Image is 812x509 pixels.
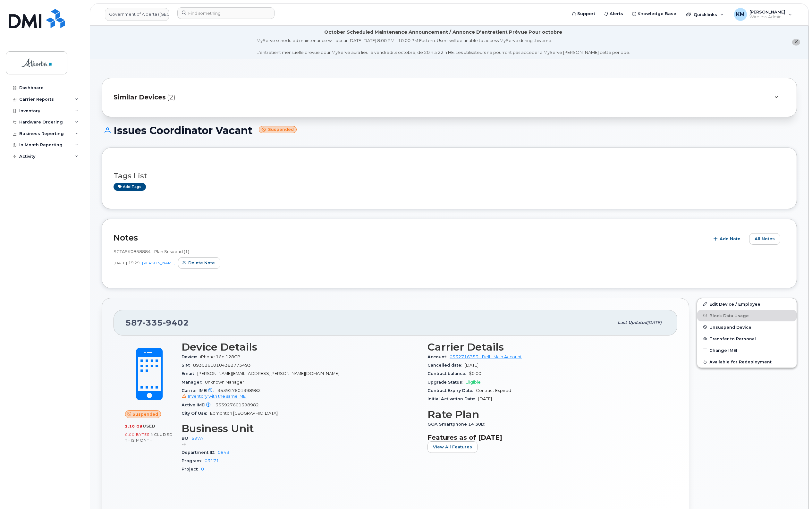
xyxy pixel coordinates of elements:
[197,371,339,376] span: [PERSON_NAME][EMAIL_ADDRESS][PERSON_NAME][DOMAIN_NAME]
[450,354,522,359] a: 0532716353 - Bell - Main Account
[114,172,785,180] h3: Tags List
[257,38,630,55] div: MyServe scheduled maintenance will occur [DATE][DATE] 8:00 PM - 10:00 PM Eastern. Users will be u...
[182,341,420,353] h3: Device Details
[182,371,197,376] span: Email
[792,39,800,46] button: close notification
[182,411,210,416] span: City Of Use
[182,363,193,368] span: SIM
[476,388,511,393] span: Contract Expired
[182,450,218,455] span: Department ID
[216,403,259,407] span: 353927601398982
[469,371,481,376] span: $0.00
[188,394,247,399] span: Inventory with the same IMEI
[427,388,476,393] span: Contract Expiry Date
[205,380,244,385] span: Unknown Manager
[427,354,450,359] span: Account
[182,436,191,441] span: BU
[125,424,143,428] span: 2.10 GB
[125,432,173,443] span: included this month
[755,236,775,242] span: All Notes
[182,441,420,447] p: FP
[125,318,189,327] span: 587
[427,363,465,368] span: Cancelled date
[427,434,666,441] h3: Features as of [DATE]
[142,260,175,265] a: [PERSON_NAME]
[125,432,149,437] span: 0.00 Bytes
[210,411,278,416] span: Edmonton [GEOGRAPHIC_DATA]
[427,422,488,427] span: GOA Smartphone 14 30D
[709,233,746,245] button: Add Note
[163,318,189,327] span: 9402
[324,29,562,36] div: October Scheduled Maintenance Announcement / Annonce D'entretient Prévue Pour octobre
[749,233,780,245] button: All Notes
[465,363,478,368] span: [DATE]
[697,344,797,356] button: Change IMEI
[433,444,472,450] span: View All Features
[709,325,751,329] span: Unsuspend Device
[188,260,215,266] span: Delete note
[427,409,666,420] h3: Rate Plan
[143,424,156,428] span: used
[102,125,797,136] h1: Issues Coordinator Vacant
[259,126,297,133] small: Suspended
[427,371,469,376] span: Contract balance
[201,467,204,471] a: 0
[720,236,740,242] span: Add Note
[618,320,647,325] span: Last updated
[647,320,662,325] span: [DATE]
[128,260,140,266] span: 15:29
[466,380,481,385] span: Eligible
[697,333,797,344] button: Transfer to Personal
[218,450,229,455] a: 0843
[182,403,216,407] span: Active IMEI
[182,458,205,463] span: Program
[182,394,247,399] a: Inventory with the same IMEI
[193,363,251,368] span: 89302610104382773493
[114,183,146,191] a: Add tags
[478,396,492,401] span: [DATE]
[132,411,158,417] span: Suspended
[205,458,219,463] a: 03171
[427,441,478,453] button: View All Features
[167,93,175,102] span: (2)
[697,310,797,321] button: Block Data Usage
[182,388,217,393] span: Carrier IMEI
[427,341,666,353] h3: Carrier Details
[114,233,706,242] h2: Notes
[191,436,203,441] a: 597A
[697,298,797,310] a: Edit Device / Employee
[697,321,797,333] button: Unsuspend Device
[114,249,189,254] span: SCTASK0858884 - Plan Suspend (1)
[427,380,466,385] span: Upgrade Status
[200,354,241,359] span: iPhone 16e 128GB
[182,467,201,471] span: Project
[709,360,772,364] span: Available for Redeployment
[114,93,166,102] span: Similar Devices
[178,257,220,269] button: Delete note
[182,354,200,359] span: Device
[143,318,163,327] span: 335
[182,380,205,385] span: Manager
[182,388,420,400] span: 353927601398982
[697,356,797,368] button: Available for Redeployment
[182,423,420,434] h3: Business Unit
[114,260,127,266] span: [DATE]
[427,396,478,401] span: Initial Activation Date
